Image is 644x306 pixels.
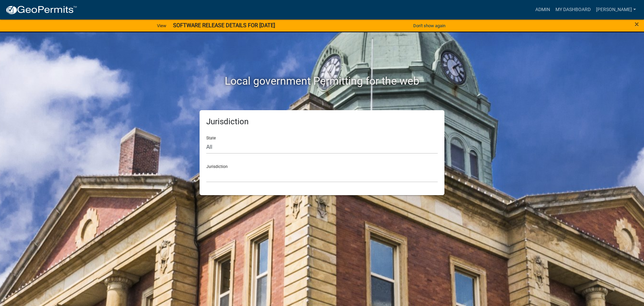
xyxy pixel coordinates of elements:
a: View [154,20,169,31]
span: × [635,19,639,29]
a: [PERSON_NAME] [593,3,639,16]
h5: Jurisdiction [206,117,438,127]
a: My Dashboard [553,3,593,16]
button: Don't show again [411,20,448,31]
h2: Local government Permitting for the web [136,75,508,87]
a: Admin [533,3,553,16]
button: Close [635,20,639,28]
strong: SOFTWARE RELEASE DETAILS FOR [DATE] [173,22,275,29]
